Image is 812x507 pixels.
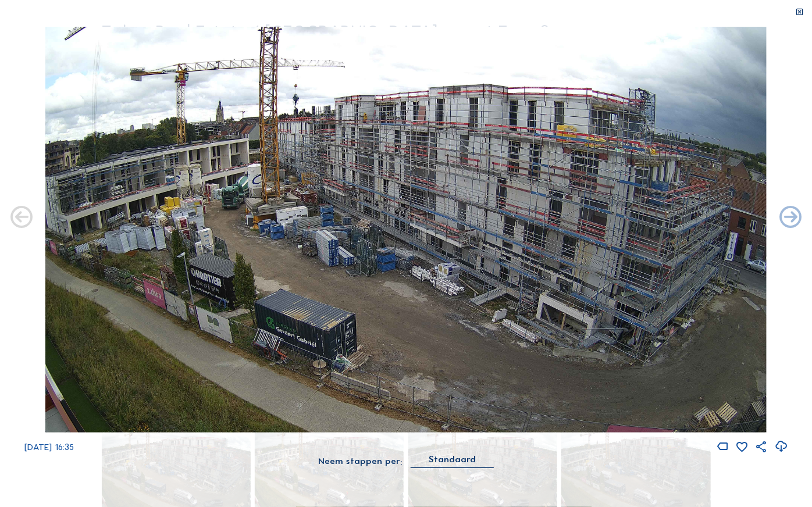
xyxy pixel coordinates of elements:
div: Standaard [429,454,476,465]
img: Image [45,27,767,433]
i: Back [777,204,804,231]
div: Neem stappen per: [318,456,403,465]
div: Standaard [411,454,493,467]
span: [DATE] 16:35 [24,441,74,452]
i: Forward [8,204,35,231]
